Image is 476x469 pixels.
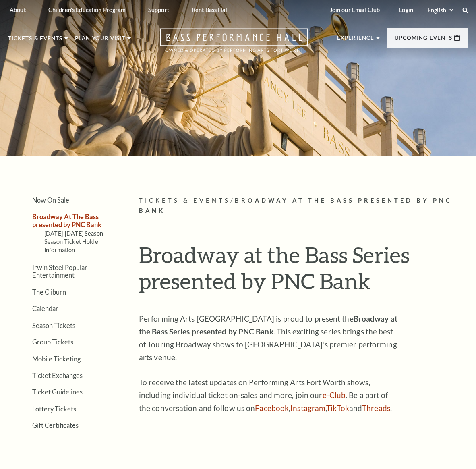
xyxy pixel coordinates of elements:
[8,36,62,46] p: Tickets & Events
[139,196,468,216] p: /
[32,288,66,296] a: The Cliburn
[32,405,76,413] a: Lottery Tickets
[32,355,81,363] a: Mobile Ticketing
[255,403,289,413] a: Facebook
[44,230,103,237] a: [DATE]-[DATE] Season
[139,312,401,364] p: Performing Arts [GEOGRAPHIC_DATA] is proud to present the . This exciting series brings the best ...
[426,6,455,14] select: Select:
[139,314,397,336] strong: Broadway at the Bass Series presented by PNC Bank
[337,35,374,45] p: Experience
[323,390,346,400] a: e-Club
[32,213,101,228] a: Broadway At The Bass presented by PNC Bank
[139,376,401,415] p: To receive the latest updates on Performing Arts Fort Worth shows, including individual ticket on...
[290,403,325,413] a: Instagram
[32,305,58,312] a: Calendar
[44,238,101,253] a: Season Ticket Holder Information
[32,371,83,379] a: Ticket Exchanges
[10,6,26,13] p: About
[395,35,452,45] p: Upcoming Events
[48,6,126,13] p: Children's Education Program
[362,403,390,413] a: Threads
[139,197,230,204] span: Tickets & Events
[192,6,229,13] p: Rent Bass Hall
[148,6,169,13] p: Support
[32,421,79,429] a: Gift Certificates
[139,197,452,214] span: Broadway At The Bass presented by PNC Bank
[32,338,73,346] a: Group Tickets
[32,264,87,279] a: Irwin Steel Popular Entertainment
[32,322,75,329] a: Season Tickets
[32,196,69,204] a: Now On Sale
[139,242,468,301] h1: Broadway at the Bass Series presented by PNC Bank
[75,36,125,46] p: Plan Your Visit
[326,403,349,413] a: TikTok
[32,388,83,396] a: Ticket Guidelines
